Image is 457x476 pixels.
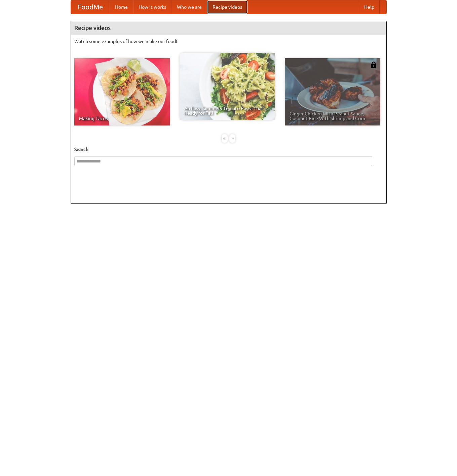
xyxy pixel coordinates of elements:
a: Home [110,0,133,14]
span: An Easy, Summery Tomato Pasta That's Ready for Fall [184,106,270,115]
h4: Recipe videos [71,21,386,35]
span: Making Tacos [79,116,165,121]
div: » [229,134,235,143]
a: FoodMe [71,0,110,14]
h5: Search [74,146,383,153]
div: « [222,134,228,143]
a: Recipe videos [207,0,247,14]
a: Making Tacos [74,58,170,125]
img: 483408.png [370,62,377,68]
a: Help [359,0,380,14]
a: Who we are [172,0,207,14]
a: An Easy, Summery Tomato Pasta That's Ready for Fall [180,53,275,120]
a: How it works [133,0,172,14]
p: Watch some examples of how we make our food! [74,38,383,45]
